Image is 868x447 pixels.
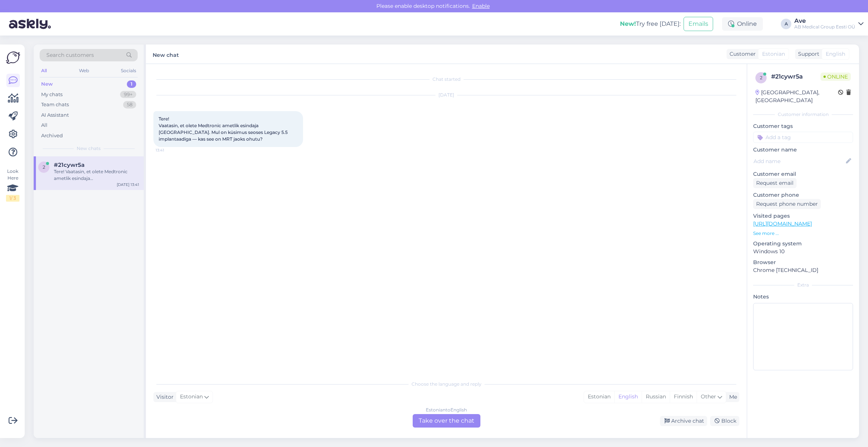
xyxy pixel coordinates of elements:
[120,91,136,98] div: 99+
[754,157,844,165] input: Add name
[826,50,845,58] span: English
[43,164,45,170] span: 2
[781,19,791,29] div: A
[117,182,139,187] div: [DATE] 13:41
[40,66,48,76] div: All
[153,393,174,401] div: Visitor
[795,50,819,58] div: Support
[794,18,864,30] a: AveAB Medical Group Eesti OÜ
[470,3,492,9] span: Enable
[771,72,820,81] div: # 21cywr5a
[41,91,62,98] div: My chats
[180,393,203,401] span: Estonian
[755,89,838,104] div: [GEOGRAPHIC_DATA], [GEOGRAPHIC_DATA]
[614,391,642,402] div: English
[119,66,138,76] div: Socials
[794,24,855,30] div: AB Medical Group Eesti OÜ
[753,132,853,143] input: Add a tag
[642,391,670,402] div: Russian
[660,416,707,426] div: Archive chat
[670,391,697,402] div: Finnish
[41,111,69,119] div: AI Assistant
[726,393,737,401] div: Me
[820,73,851,81] span: Online
[794,18,855,24] div: Ave
[753,230,853,237] p: See more ...
[54,162,85,168] span: #21cywr5a
[753,146,853,154] p: Customer name
[753,178,797,188] div: Request email
[46,51,94,59] span: Search customers
[41,80,53,88] div: New
[753,122,853,130] p: Customer tags
[753,282,853,288] div: Extra
[153,49,179,59] label: New chat
[77,66,91,76] div: Web
[156,147,184,153] span: 13:41
[77,145,101,152] span: New chats
[727,50,756,58] div: Customer
[153,76,739,83] div: Chat started
[722,17,763,31] div: Online
[753,199,821,209] div: Request phone number
[127,80,136,88] div: 1
[41,132,63,140] div: Archived
[753,240,853,248] p: Operating system
[6,168,19,202] div: Look Here
[620,20,636,27] b: New!
[753,212,853,220] p: Visited pages
[753,111,853,118] div: Customer information
[6,50,20,65] img: Askly Logo
[753,170,853,178] p: Customer email
[753,258,853,266] p: Browser
[753,220,812,227] a: [URL][DOMAIN_NAME]
[753,191,853,199] p: Customer phone
[123,101,136,108] div: 58
[684,17,713,31] button: Emails
[153,92,739,98] div: [DATE]
[54,168,139,182] div: Tere! Vaatasin, et olete Medtronic ametlik esindaja [GEOGRAPHIC_DATA]. Mul on küsimus seoses Lega...
[620,19,681,28] div: Try free [DATE]:
[426,407,467,413] div: Estonian to English
[701,393,716,400] span: Other
[762,50,785,58] span: Estonian
[753,248,853,255] p: Windows 10
[413,414,480,428] div: Take over the chat
[41,122,48,129] div: All
[153,381,739,388] div: Choose the language and reply
[159,116,289,142] span: Tere! Vaatasin, et olete Medtronic ametlik esindaja [GEOGRAPHIC_DATA]. Mul on küsimus seoses Lega...
[760,75,762,80] span: 2
[41,101,69,108] div: Team chats
[753,293,853,301] p: Notes
[584,391,614,402] div: Estonian
[710,416,739,426] div: Block
[6,195,19,202] div: 1 / 3
[753,266,853,274] p: Chrome [TECHNICAL_ID]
